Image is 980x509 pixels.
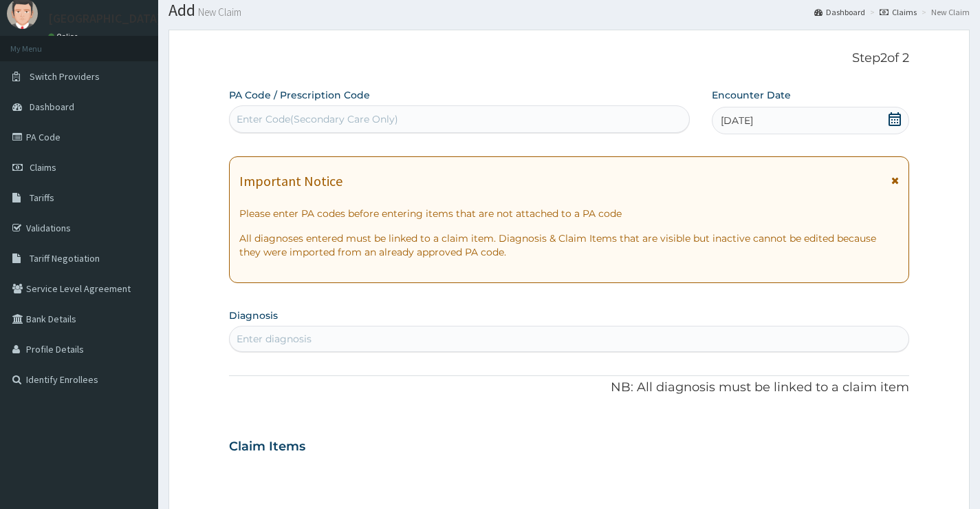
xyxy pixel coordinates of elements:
[237,332,312,346] div: Enter diagnosis
[721,114,753,127] span: [DATE]
[239,231,899,259] p: All diagnoses entered must be linked to a claim item. Diagnosis & Claim Items that are visible bu...
[30,161,56,174] span: Claims
[814,6,865,18] a: Dashboard
[168,1,970,19] h1: Add
[229,88,370,102] label: PA Code / Prescription Code
[239,174,342,189] h1: Important Notice
[30,70,100,83] span: Switch Providers
[30,252,100,264] span: Tariff Negotiation
[48,32,81,41] a: Online
[229,309,278,322] label: Diagnosis
[880,6,917,18] a: Claims
[237,112,398,126] div: Enter Code(Secondary Care Only)
[229,51,909,66] p: Step 2 of 2
[30,101,74,113] span: Dashboard
[195,7,241,17] small: New Claim
[918,6,970,18] li: New Claim
[48,12,162,25] p: [GEOGRAPHIC_DATA]
[30,191,54,204] span: Tariffs
[229,379,909,397] p: NB: All diagnosis must be linked to a claim item
[239,207,899,220] p: Please enter PA codes before entering items that are not attached to a PA code
[229,439,305,455] h3: Claim Items
[712,88,791,102] label: Encounter Date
